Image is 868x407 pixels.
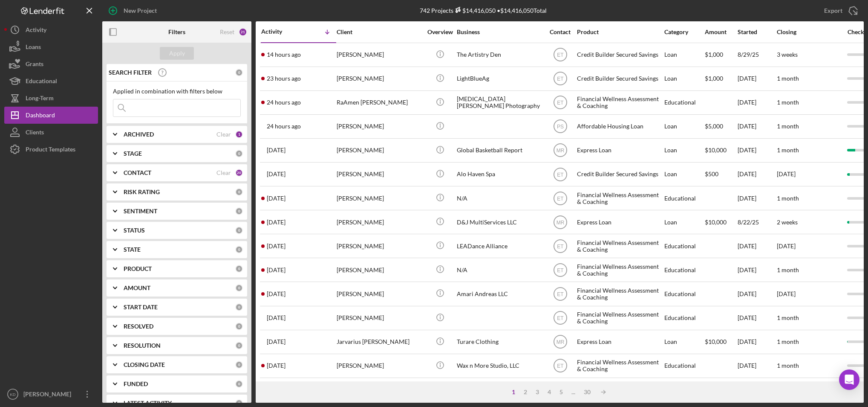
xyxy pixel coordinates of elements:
b: RESOLVED [124,323,153,330]
a: Product Templates [4,141,98,158]
div: LEADance Alliance [457,235,542,257]
div: 0 [235,188,243,196]
div: Product Templates [26,141,75,160]
div: Educational [26,73,57,92]
time: 2025-09-18 18:13 [267,99,301,106]
div: [PERSON_NAME] [337,282,422,305]
div: Clear [216,169,231,176]
div: 4 [543,389,555,395]
div: 0 [235,207,243,215]
div: Financial Wellness Assessment & Coaching [577,282,662,305]
div: Educational [664,235,704,257]
div: Educational [664,187,704,209]
div: 0 [235,361,243,369]
div: D&J MultiServices LLC [457,211,542,233]
div: Loan [664,67,704,90]
time: 3 weeks [777,51,798,58]
time: 2025-09-15 21:11 [267,362,285,369]
div: Express Loan [577,139,662,162]
text: MR [556,219,564,225]
div: [MEDICAL_DATA][PERSON_NAME] Photography [457,91,542,114]
div: 1 [235,131,243,138]
time: 2025-09-19 03:29 [267,51,301,58]
b: SENTIMENT [124,208,157,215]
div: Alo Haven Spa [457,163,542,186]
div: 0 [235,69,243,76]
div: Export [824,2,842,19]
b: RESOLUTION [124,342,161,349]
b: STATUS [124,227,145,234]
div: Applied in combination with filters below [113,88,241,95]
div: Jarvarius [PERSON_NAME] [337,331,422,353]
div: 8/29/25 [738,44,776,66]
div: Affordable Housing Loan [577,115,662,138]
time: 2025-09-18 17:48 [267,123,301,130]
text: ET [557,363,564,369]
text: MR [556,339,564,345]
text: PS [557,124,563,130]
div: [PERSON_NAME] [337,235,422,257]
div: [PERSON_NAME] [21,386,77,405]
div: Long-Term [26,90,54,109]
div: 20 [235,169,243,177]
div: Overview [424,29,456,35]
div: 0 [235,323,243,330]
button: Dashboard [4,107,98,124]
text: ET [557,243,564,249]
div: Open Intercom Messenger [839,369,859,390]
text: ET [557,315,564,321]
div: Reset [220,29,234,35]
b: FUNDED [124,381,148,387]
div: The Artistry Den [457,44,542,66]
div: 30 [580,389,595,395]
div: N/A [457,187,542,209]
button: Long-Term [4,90,98,107]
button: KD[PERSON_NAME] [4,386,98,403]
div: Express Loan [577,211,662,233]
div: Amari Andreas LLC [457,282,542,305]
div: Loan [664,139,704,162]
div: 0 [235,303,243,311]
div: Closing [777,29,841,35]
time: 2025-09-17 14:49 [267,171,285,177]
time: 1 month [777,314,799,321]
div: 7/15/25 [738,378,776,401]
div: Clients [26,124,44,143]
text: ET [557,267,564,273]
div: Credit Builder Secured Savings [577,163,662,186]
div: 0 [235,399,243,407]
time: 1 month [777,338,799,345]
time: 2025-09-18 18:40 [267,75,301,82]
text: ET [557,100,564,106]
time: 2025-09-16 04:23 [267,338,285,345]
div: Global Basketball Report [457,139,542,162]
time: 1 month [777,99,799,106]
div: Loans [26,38,41,58]
div: Financial Wellness Assessment & Coaching [577,235,662,257]
b: PRODUCT [124,265,152,272]
div: [PERSON_NAME] [337,307,422,329]
div: Category [664,29,704,35]
text: ET [557,52,564,58]
div: New Project [124,2,157,19]
div: Started [738,29,776,35]
div: [DATE] [738,139,776,162]
b: AMOUNT [124,285,150,291]
div: 742 Projects • $14,416,050 Total [420,7,547,14]
div: Amount [705,29,737,35]
div: 0 [235,284,243,292]
div: [DATE] [738,115,776,138]
div: [PERSON_NAME] [337,44,422,66]
time: 1 month [777,362,799,369]
div: Clear [216,131,231,138]
div: 0 [235,380,243,388]
div: [DATE] [738,331,776,353]
button: Export [816,2,864,19]
button: Loans [4,38,98,55]
time: 2 weeks [777,218,798,226]
span: $10,000 [705,146,727,154]
div: [DATE] [738,307,776,329]
div: 3 [531,389,543,395]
